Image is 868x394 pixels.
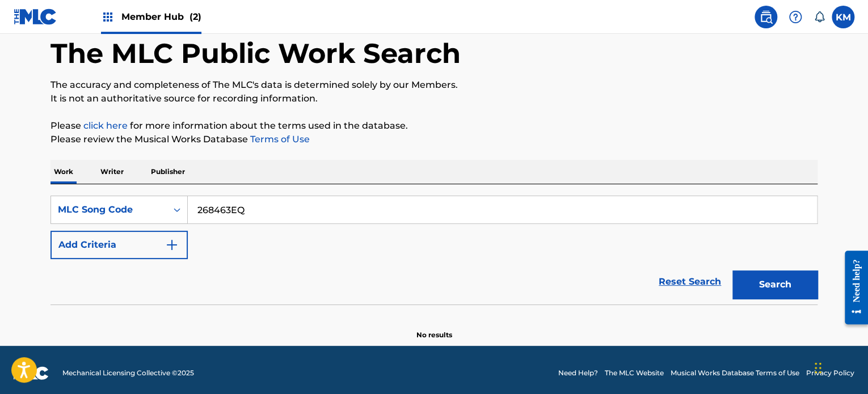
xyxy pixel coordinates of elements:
[14,9,57,25] img: MLC Logo
[806,368,854,378] a: Privacy Policy
[83,120,128,131] a: click here
[416,316,452,340] p: No results
[605,368,664,378] a: The MLC Website
[836,242,868,333] iframe: Resource Center
[759,10,773,24] img: search
[50,196,818,304] form: Search Form
[653,269,727,294] a: Reset Search
[671,368,799,378] a: Musical Works Database Terms of Use
[755,6,777,28] a: Public Search
[789,10,802,24] img: help
[50,231,188,259] button: Add Criteria
[732,270,818,299] button: Search
[558,368,598,378] a: Need Help?
[50,78,818,92] p: The accuracy and completeness of The MLC's data is determined solely by our Members.
[189,11,201,22] span: (2)
[97,160,127,184] p: Writer
[101,10,115,24] img: Top Rightsholders
[58,203,160,217] div: MLC Song Code
[248,134,310,145] a: Terms of Use
[62,368,194,378] span: Mechanical Licensing Collective © 2025
[148,160,188,184] p: Publisher
[50,133,818,146] p: Please review the Musical Works Database
[121,10,201,23] span: Member Hub
[814,11,825,23] div: Notifications
[784,6,807,28] div: Help
[50,92,818,105] p: It is not an authoritative source for recording information.
[50,160,77,184] p: Work
[832,6,854,28] div: User Menu
[811,340,868,394] iframe: Chat Widget
[815,351,821,385] div: Drag
[50,36,461,70] h1: The MLC Public Work Search
[50,119,818,133] p: Please for more information about the terms used in the database.
[165,238,179,252] img: 9d2ae6d4665cec9f34b9.svg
